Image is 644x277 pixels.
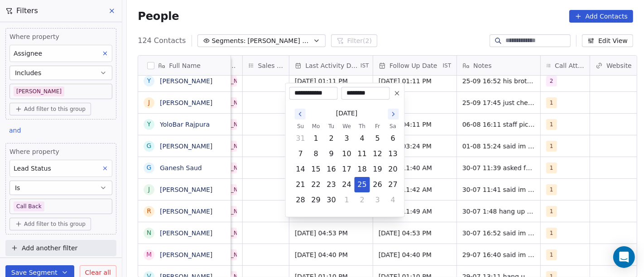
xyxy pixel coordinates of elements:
[340,162,354,177] button: Wednesday, September 17th, 2025
[324,177,339,192] button: Tuesday, September 23rd, 2025
[355,177,370,192] button: Today, Thursday, September 25th, 2025, selected
[308,122,324,131] th: Monday
[385,122,401,131] th: Saturday
[293,122,308,131] th: Sunday
[340,147,354,161] button: Wednesday, September 10th, 2025
[370,177,385,192] button: Friday, September 26th, 2025
[355,147,370,161] button: Thursday, September 11th, 2025
[324,122,339,131] th: Tuesday
[309,131,323,146] button: Monday, September 1st, 2025
[386,147,400,161] button: Saturday, September 13th, 2025
[309,162,323,177] button: Monday, September 15th, 2025
[324,131,339,146] button: Tuesday, September 2nd, 2025
[293,131,308,146] button: Sunday, August 31st, 2025
[386,177,400,192] button: Saturday, September 27th, 2025
[293,162,308,177] button: Sunday, September 14th, 2025
[324,193,339,207] button: Tuesday, September 30th, 2025
[309,147,323,161] button: Monday, September 8th, 2025
[370,147,385,161] button: Friday, September 12th, 2025
[355,122,370,131] th: Thursday
[340,177,354,192] button: Wednesday, September 24th, 2025
[386,193,400,207] button: Saturday, October 4th, 2025
[340,131,354,146] button: Wednesday, September 3rd, 2025
[339,122,355,131] th: Wednesday
[293,122,401,208] table: September 2025
[355,193,370,207] button: Thursday, October 2nd, 2025
[293,147,308,161] button: Sunday, September 7th, 2025
[355,162,370,177] button: Thursday, September 18th, 2025
[388,109,399,119] button: Go to the Next Month
[293,177,308,192] button: Sunday, September 21st, 2025
[295,109,306,119] button: Go to the Previous Month
[309,177,323,192] button: Monday, September 22nd, 2025
[370,122,385,131] th: Friday
[370,131,385,146] button: Friday, September 5th, 2025
[386,162,400,177] button: Saturday, September 20th, 2025
[386,131,400,146] button: Saturday, September 6th, 2025
[370,193,385,207] button: Friday, October 3rd, 2025
[340,193,354,207] button: Wednesday, October 1st, 2025
[324,147,339,161] button: Tuesday, September 9th, 2025
[336,109,357,118] span: [DATE]
[293,193,308,207] button: Sunday, September 28th, 2025
[370,162,385,177] button: Friday, September 19th, 2025
[355,131,370,146] button: Thursday, September 4th, 2025
[309,193,323,207] button: Monday, September 29th, 2025
[324,162,339,177] button: Tuesday, September 16th, 2025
